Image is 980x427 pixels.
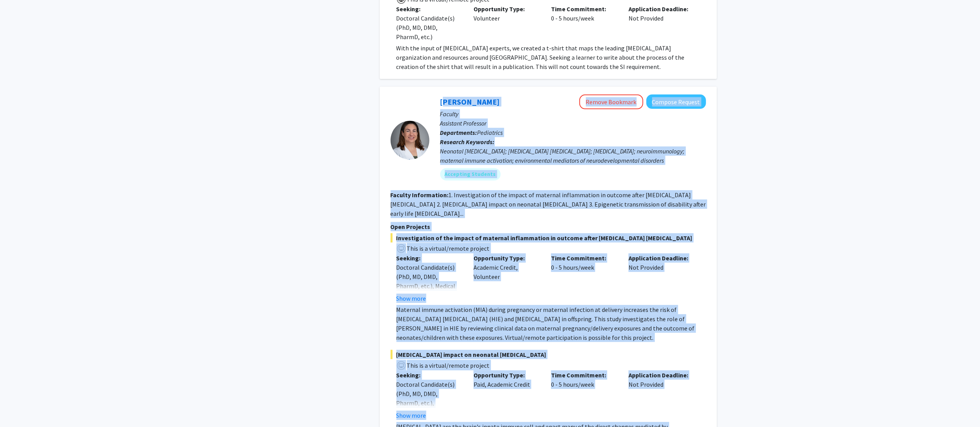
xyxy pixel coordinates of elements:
[551,253,617,263] p: Time Commitment:
[474,253,539,263] p: Opportunity Type:
[629,4,694,14] p: Application Deadline:
[623,253,700,303] div: Not Provided
[474,4,539,14] p: Opportunity Type:
[396,305,706,342] p: Maternal immune activation (MIA) during pregnancy or maternal infection at delivery increases the...
[396,294,426,303] button: Show more
[545,253,623,303] div: 0 - 5 hours/week
[468,253,545,303] div: Academic Credit, Volunteer
[646,95,706,109] button: Compose Request to Elizabeth Wright-Jin
[440,119,706,128] p: Assistant Professor
[623,370,700,420] div: Not Provided
[406,362,490,369] span: This is a virtual/remote project
[440,109,706,119] p: Faculty
[440,168,501,181] mat-chip: Accepting Students
[391,222,706,231] p: Open Projects
[477,129,503,136] span: Pediatrics
[468,4,545,41] div: Volunteer
[629,370,694,380] p: Application Deadline:
[396,370,462,380] p: Seeking:
[6,392,33,421] iframe: Chat
[396,263,462,309] div: Doctoral Candidate(s) (PhD, MD, DMD, PharmD, etc.), Medical Resident(s) / Medical Fellow(s)
[551,4,617,14] p: Time Commitment:
[623,4,700,41] div: Not Provided
[391,191,449,199] b: Faculty Information:
[545,4,623,41] div: 0 - 5 hours/week
[440,129,477,136] b: Departments:
[391,191,706,217] fg-read-more: 1. Investigation of the impact of maternal inflammation in outcome after [MEDICAL_DATA] [MEDICAL_...
[396,43,706,71] p: With the input of [MEDICAL_DATA] experts, we created a t-shirt that maps the leading [MEDICAL_DAT...
[545,370,623,420] div: 0 - 5 hours/week
[474,370,539,380] p: Opportunity Type:
[440,97,500,107] a: [PERSON_NAME]
[396,4,462,14] p: Seeking:
[468,370,545,420] div: Paid, Academic Credit
[391,350,706,359] span: [MEDICAL_DATA] impact on neonatal [MEDICAL_DATA]
[629,253,694,263] p: Application Deadline:
[391,233,706,243] span: Investigation of the impact of maternal inflammation in outcome after [MEDICAL_DATA] [MEDICAL_DATA]
[396,14,462,41] div: Doctoral Candidate(s) (PhD, MD, DMD, PharmD, etc.)
[396,411,426,420] button: Show more
[440,138,495,146] b: Research Keywords:
[396,253,462,263] p: Seeking:
[579,95,643,109] button: Remove Bookmark
[551,370,617,380] p: Time Commitment:
[440,146,706,165] div: Neonatal [MEDICAL_DATA]; [MEDICAL_DATA] [MEDICAL_DATA]; [MEDICAL_DATA]; neuroimmunology; maternal...
[406,244,490,252] span: This is a virtual/remote project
